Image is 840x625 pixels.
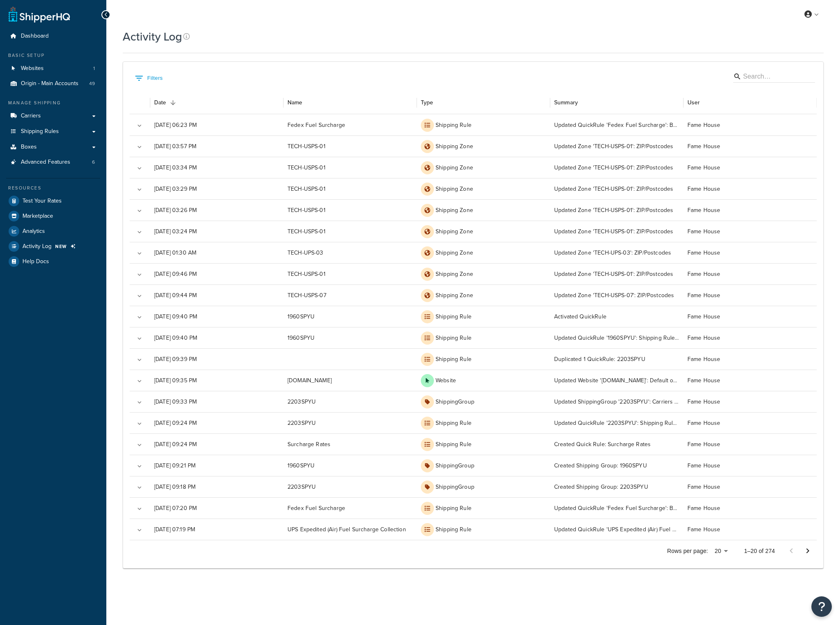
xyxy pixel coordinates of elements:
div: [DATE] 09:21 PM [150,455,283,476]
div: Fame House [683,263,817,284]
button: Expand [134,482,145,493]
div: [DATE] 03:24 PM [150,221,283,242]
p: Shipping Zone [436,185,473,193]
a: Test Your Rates [6,194,100,208]
div: Activated QuickRule [550,306,683,327]
span: Test Your Rates [22,198,62,205]
button: Expand [134,354,145,366]
a: Websites 1 [6,61,100,76]
p: Shipping Zone [436,291,473,300]
div: Updated Zone 'TECH-USPS-01': ZIP/Postcodes [550,178,683,199]
p: ShippingGroup [436,462,474,470]
a: Help Docs [6,254,100,269]
button: Open Resource Center [811,596,832,617]
div: [DATE] 03:29 PM [150,178,283,199]
p: Shipping Rule [436,313,472,321]
div: 2203SPYU [283,476,417,497]
div: Resources [6,185,100,192]
div: [DATE] 03:57 PM [150,135,283,157]
a: Carriers [6,108,100,124]
div: Date [154,98,166,107]
a: Boxes [6,140,100,155]
button: Expand [134,375,145,387]
span: Marketplace [22,213,53,220]
div: Fame House [683,327,817,348]
div: TECH-USPS-07 [283,284,417,306]
div: [DATE] 07:19 PM [150,519,283,540]
div: TECH-USPS-01 [283,199,417,221]
div: [DATE] 06:23 PM [150,114,283,135]
div: Updated QuickRule '1960SPYU': Shipping Rule Name, Internal Description (optional), By a Flat Rate... [550,327,683,348]
div: Fame House [683,199,817,221]
p: ShippingGroup [436,398,474,406]
div: Fame House [683,135,817,157]
div: TECH-USPS-01 [283,157,417,178]
div: Fame House [683,178,817,199]
button: Expand [134,162,145,174]
button: Expand [134,503,145,514]
p: Website [436,377,456,385]
li: Activity Log [6,239,100,254]
div: Created Shipping Group: 1960SPYU [550,455,683,476]
p: Shipping Rule [436,355,472,363]
a: Marketplace [6,209,100,223]
div: [DATE] 01:30 AM [150,242,283,263]
p: Shipping Zone [436,206,473,214]
li: Advanced Features [6,155,100,170]
div: TECH-UPS-03 [283,242,417,263]
div: Type [421,98,433,107]
p: Shipping Zone [436,164,473,172]
a: ShipperHQ Home [9,6,70,23]
button: Expand [134,120,145,131]
span: 6 [92,159,95,166]
div: 1960SPYU [283,306,417,327]
button: Expand [134,333,145,344]
p: Shipping Rule [436,334,472,342]
button: Expand [134,397,145,408]
div: Fame House [683,497,817,519]
p: Shipping Rule [436,526,472,534]
span: Boxes [21,144,37,151]
span: Origin - Main Accounts [21,80,79,87]
span: Activity Log [22,243,52,250]
p: Shipping Zone [436,142,473,151]
button: Expand [134,205,145,217]
div: [DATE] 03:26 PM [150,199,283,221]
div: Fame House [683,519,817,540]
div: Surcharge Rates [283,433,417,455]
div: Fame House [683,455,817,476]
a: Analytics [6,224,100,239]
div: Updated Zone 'TECH-USPS-01': ZIP/Postcodes [550,135,683,157]
p: Shipping Rule [436,440,472,449]
div: Updated ShippingGroup '2203SPYU': Carriers methods codes [550,391,683,412]
div: Name [287,98,303,107]
a: Dashboard [6,29,100,44]
button: Expand [134,226,145,238]
div: [DATE] 09:24 PM [150,433,283,455]
div: Fame House [683,370,817,391]
a: Shipping Rules [6,124,100,139]
div: Updated Zone 'TECH-USPS-07': ZIP/Postcodes [550,284,683,306]
div: [DATE] 09:44 PM [150,284,283,306]
span: 49 [89,80,95,87]
div: Updated Website 'paige-sandbox.myshopify.com': Default origins [550,370,683,391]
div: 2203SPYU [283,412,417,433]
div: Manage Shipping [6,99,100,106]
div: Fame House [683,433,817,455]
div: TECH-USPS-01 [283,263,417,284]
div: Updated QuickRule '2203SPYU': Shipping Rule Name, Internal Description (optional) [550,412,683,433]
div: Fame House [683,242,817,263]
span: Help Docs [22,258,49,265]
div: Updated Zone 'TECH-USPS-01': ZIP/Postcodes [550,199,683,221]
div: Search [733,70,815,84]
button: Expand [134,290,145,302]
span: Dashboard [21,33,49,40]
span: Advanced Features [21,159,70,166]
button: Expand [134,439,145,451]
p: Shipping Zone [436,228,473,236]
div: Created Shipping Group: 2203SPYU [550,476,683,497]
